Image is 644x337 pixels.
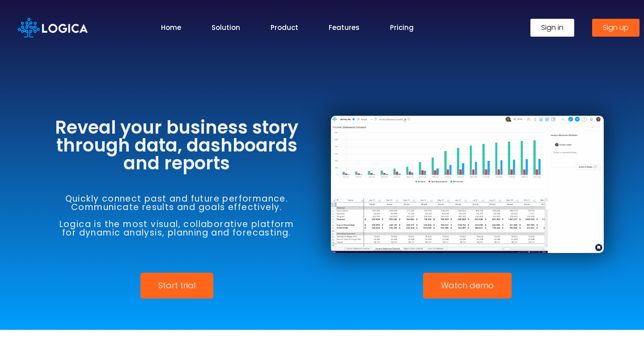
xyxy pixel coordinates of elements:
a: Features [329,22,360,33]
a: Product [271,22,298,33]
h6: Quickly connect past and future performance. Communicate results and goals effectively. Logica is... [40,194,313,237]
a: Start trial [140,273,213,299]
span: Start trial [158,282,195,290]
span: Watch demo [441,282,494,290]
a: Watch demo [423,273,512,299]
a: Sign up [592,19,640,37]
a: Sign in [530,19,574,37]
span: Sign in [541,24,563,31]
img: Logica [18,18,88,38]
span: Sign up [603,24,629,31]
a: Pricing [390,22,414,33]
a: Solution [212,22,240,33]
a: Logica [18,22,88,32]
a: Home [161,22,181,33]
h3: Reveal your business story through data, dashboards and reports [40,118,313,172]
